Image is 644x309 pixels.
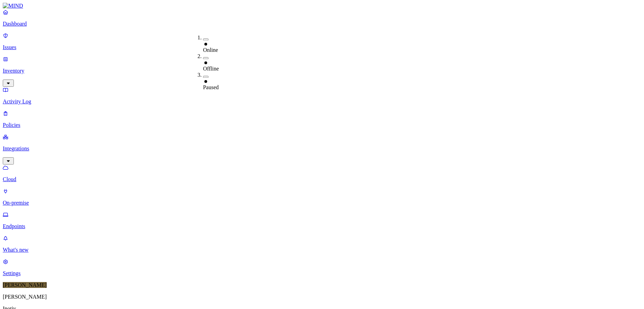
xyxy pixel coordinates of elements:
a: On-premise [3,188,641,206]
p: Issues [3,44,641,50]
a: Dashboard [3,9,641,27]
a: Settings [3,259,641,277]
a: Inventory [3,56,641,86]
span: [PERSON_NAME] [3,282,47,288]
p: Settings [3,270,641,277]
a: Integrations [3,134,641,163]
p: Integrations [3,146,641,152]
p: Cloud [3,176,641,182]
a: Policies [3,110,641,128]
p: Policies [3,122,641,128]
p: Inventory [3,68,641,74]
a: MIND [3,3,641,9]
p: Activity Log [3,99,641,105]
a: What's new [3,235,641,253]
a: Issues [3,32,641,50]
img: MIND [3,3,23,9]
p: [PERSON_NAME] [3,294,641,300]
p: Endpoints [3,223,641,230]
a: Cloud [3,165,641,182]
a: Endpoints [3,212,641,230]
p: Dashboard [3,21,641,27]
p: What's new [3,247,641,253]
a: Activity Log [3,87,641,105]
p: On-premise [3,200,641,206]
